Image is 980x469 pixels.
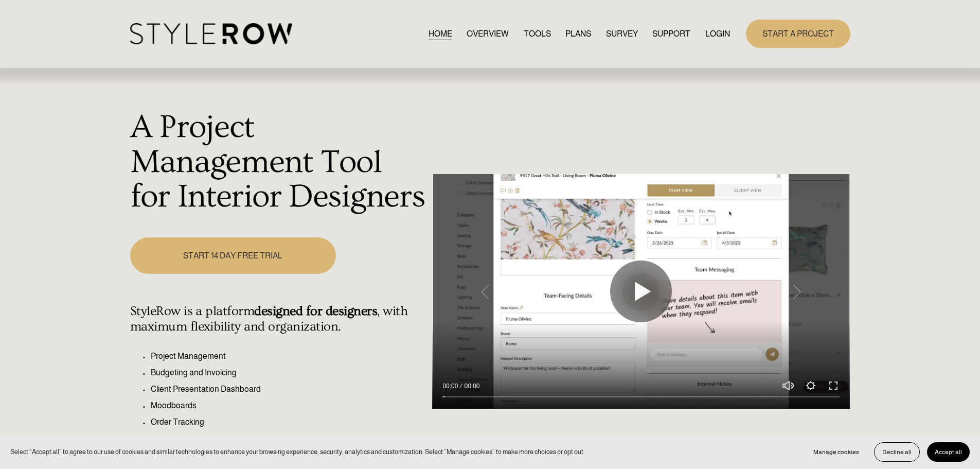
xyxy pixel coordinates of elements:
div: Current time [442,381,460,391]
button: Accept all [927,442,970,462]
p: Moodboards [151,399,427,412]
a: SURVEY [606,27,638,41]
span: SUPPORT [652,28,690,40]
a: PLANS [565,27,591,41]
div: Duration [460,381,482,391]
a: OVERVIEW [467,27,509,41]
span: Decline all [882,448,912,456]
p: Project Management [151,350,427,362]
span: Accept all [935,448,962,456]
a: START 14 DAY FREE TRIAL [130,237,336,274]
button: Manage cookies [806,442,867,462]
p: Select “Accept all” to agree to our use of cookies and similar technologies to enhance your brows... [10,447,585,457]
a: TOOLS [524,27,551,41]
a: LOGIN [705,27,730,41]
p: Client Presentation Dashboard [151,383,427,395]
strong: designed for designers [254,304,377,319]
a: START A PROJECT [746,20,850,48]
a: folder dropdown [652,27,690,41]
p: Order Tracking [151,416,427,428]
h1: A Project Management Tool for Interior Designers [130,110,427,215]
img: StyleRow [130,23,292,44]
button: Decline all [874,442,920,462]
input: Seek [442,393,840,401]
button: Play [610,260,672,322]
p: Budgeting and Invoicing [151,367,427,379]
span: Manage cookies [813,448,859,456]
a: HOME [429,27,452,41]
h4: StyleRow is a platform , with maximum flexibility and organization. [130,304,427,335]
